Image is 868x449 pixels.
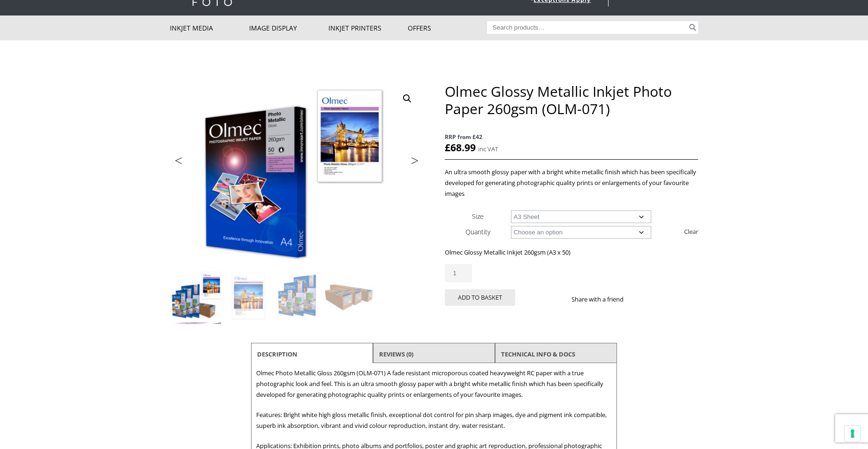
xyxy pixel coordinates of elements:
a: Reviews (0) [379,346,413,363]
p: Share with a friend [571,294,635,305]
a: Description [257,346,297,363]
img: Olmec Glossy Metallic Inkjet Photo Paper 260gsm (OLM-071) - Image 4 [325,271,376,321]
a: Offers [408,15,487,40]
a: Clear options [684,224,698,239]
a: Inkjet Media [170,15,249,40]
button: Your consent preferences for tracking technologies [845,426,860,441]
img: Olmec Glossy Metallic Inkjet Photo Paper 260gsm (OLM-071) - Image 3 [274,271,324,321]
button: Search [687,21,698,34]
img: twitter sharing button [646,295,654,303]
span: £ [445,141,450,154]
img: Olmec Glossy Metallic Inkjet Photo Paper 260gsm (OLM-071) - Image 2 [222,271,273,321]
label: Quantity [465,227,490,236]
p: Olmec Glossy Metallic Inkjet 260gsm (A3 x 50) [445,247,698,258]
img: email sharing button [657,295,665,303]
p: An ultra smooth glossy paper with a bright white metallic finish which has been specifically deve... [445,167,698,199]
bdi: 68.99 [445,141,476,154]
button: Add to basket [445,289,515,306]
img: Olmec Glossy Metallic Inkjet Photo Paper 260gsm (OLM-071) - Image 5 [170,322,221,373]
span: RRP from £42 [445,132,698,142]
h1: Olmec Glossy Metallic Inkjet Photo Paper 260gsm (OLM-071) [445,83,698,117]
input: Product quantity [445,264,472,282]
img: facebook sharing button [635,295,642,303]
a: Inkjet Printers [328,15,408,40]
p: Olmec Photo Metallic Gloss 260gsm (OLM-071) A fade resistant microporous coated heavyweight RC pa... [256,368,612,400]
p: Features: Bright white high gloss metallic finish, exceptional dot control for pin sharp images, ... [256,410,612,431]
a: TECHNICAL INFO & DOCS [501,346,575,363]
a: Image Display [249,15,328,40]
img: Olmec Glossy Metallic Inkjet Photo Paper 260gsm (OLM-071) [170,271,221,321]
label: Size [472,212,484,221]
a: View full-screen image gallery [399,90,416,107]
input: Search products… [487,21,688,34]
